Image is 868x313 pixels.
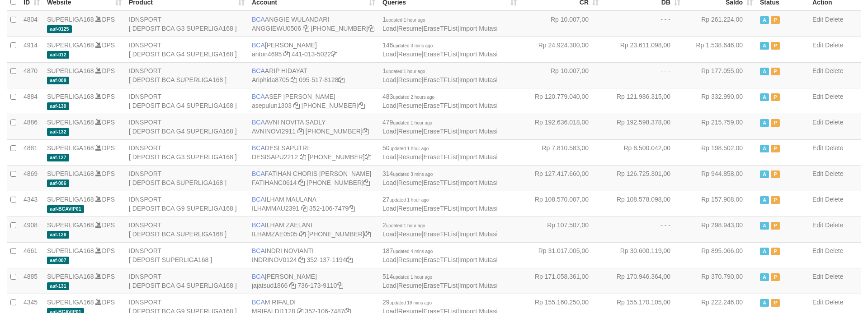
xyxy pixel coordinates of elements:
td: IDNSPORT [ DEPOSIT BCA G3 SUPERLIGA168 ] [125,11,248,37]
td: Rp 23.611.098,00 [602,37,684,62]
span: | | | [382,170,498,186]
a: Edit [812,299,823,306]
a: ILHAMMAU2391 [252,205,299,212]
a: Resume [398,205,422,212]
span: aaf-006 [47,180,69,187]
span: 1 [382,16,425,23]
a: Delete [825,16,843,23]
a: Import Mutasi [459,102,498,109]
td: - - - [602,62,684,88]
a: Delete [825,41,843,49]
a: Import Mutasi [459,230,498,238]
td: Rp 127.417.660,00 [520,165,602,191]
td: Rp 120.779.040,00 [520,88,602,114]
span: BCA [252,247,265,254]
a: ILHAMZAE0505 [252,230,297,238]
td: IDNSPORT [ DEPOSIT BCA G4 SUPERLIGA168 ] [125,37,248,62]
a: Copy 4062281727 to clipboard [363,179,370,186]
a: Edit [812,144,823,152]
a: SUPERLIGA168 [47,67,94,74]
a: Copy AVNINOVI2911 to clipboard [297,128,304,135]
td: IDNSPORT [ DEPOSIT BCA SUPERLIGA168 ] [125,216,248,242]
span: BCA [252,299,265,306]
td: 4886 [20,114,43,139]
td: DPS [43,37,125,62]
span: 50 [382,144,429,152]
td: IDNSPORT [ DEPOSIT BCA SUPERLIGA168 ] [125,62,248,88]
span: Active [760,299,769,307]
span: BCA [252,170,265,177]
td: DPS [43,88,125,114]
span: aaf-131 [47,282,69,290]
span: Paused [771,196,780,204]
td: 4908 [20,216,43,242]
a: Delete [825,67,843,74]
span: 187 [382,247,433,254]
span: | | | [382,119,498,135]
a: Edit [812,247,823,254]
a: Delete [825,196,843,203]
a: Copy 3521371194 to clipboard [346,256,353,263]
a: SUPERLIGA168 [47,93,94,100]
a: Delete [825,247,843,254]
span: 29 [382,299,432,306]
a: Copy INDRINOV0124 to clipboard [298,256,305,263]
span: 479 [382,119,432,126]
td: Rp 10.007,00 [520,11,602,37]
td: 4881 [20,139,43,165]
td: DPS [43,11,125,37]
a: Edit [812,196,823,203]
a: Delete [825,299,843,306]
a: Edit [812,41,823,49]
a: Import Mutasi [459,179,498,186]
a: Import Mutasi [459,128,498,135]
td: Rp 332.990,00 [684,88,756,114]
a: SUPERLIGA168 [47,221,94,229]
td: 4661 [20,242,43,268]
a: Edit [812,16,823,23]
span: Paused [771,248,780,255]
span: updated 1 hour ago [386,223,425,228]
a: INDRINOV0124 [252,256,297,263]
a: Edit [812,221,823,229]
span: updated 3 mins ago [393,172,433,177]
td: Rp 1.538.646,00 [684,37,756,62]
span: aaf-008 [47,77,69,84]
td: IDNSPORT [ DEPOSIT BCA G9 SUPERLIGA168 ] [125,191,248,216]
td: Rp 192.598.378,00 [602,114,684,139]
a: Import Mutasi [459,51,498,58]
a: Copy jajatsud1866 to clipboard [289,282,296,289]
a: Import Mutasi [459,282,498,289]
td: Rp 895.066,00 [684,242,756,268]
span: | | | [382,16,498,32]
td: Rp 126.725.301,00 [602,165,684,191]
td: DPS [43,165,125,191]
a: Copy ILHAMMAU2391 to clipboard [301,205,307,212]
a: Import Mutasi [459,76,498,83]
a: Load [382,51,396,58]
span: aaf-130 [47,102,69,110]
a: Copy Ariphida8705 to clipboard [291,76,297,83]
span: | | | [382,144,498,161]
span: Paused [771,145,780,152]
a: Edit [812,170,823,177]
td: [PERSON_NAME] 441-013-5022 [248,37,379,62]
span: BCA [252,67,265,74]
span: | | | [382,67,498,83]
a: Copy 7361739110 to clipboard [337,282,343,289]
a: EraseTFList [424,256,458,263]
td: DESI SAPUTRI [PHONE_NUMBER] [248,139,379,165]
span: BCA [252,221,265,229]
a: Copy 3521067479 to clipboard [349,205,355,212]
span: updated 1 hour ago [390,146,429,151]
td: Rp 108.578.098,00 [602,191,684,216]
a: Copy ANGGIEWU0506 to clipboard [303,25,309,32]
span: aaf-126 [47,231,69,239]
span: 146 [382,41,433,49]
a: Edit [812,67,823,74]
td: Rp 171.058.361,00 [520,268,602,294]
a: Copy asepulun1303 to clipboard [293,102,300,109]
span: aaf-132 [47,128,69,136]
span: aaf-0125 [47,25,72,33]
a: Resume [398,102,422,109]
